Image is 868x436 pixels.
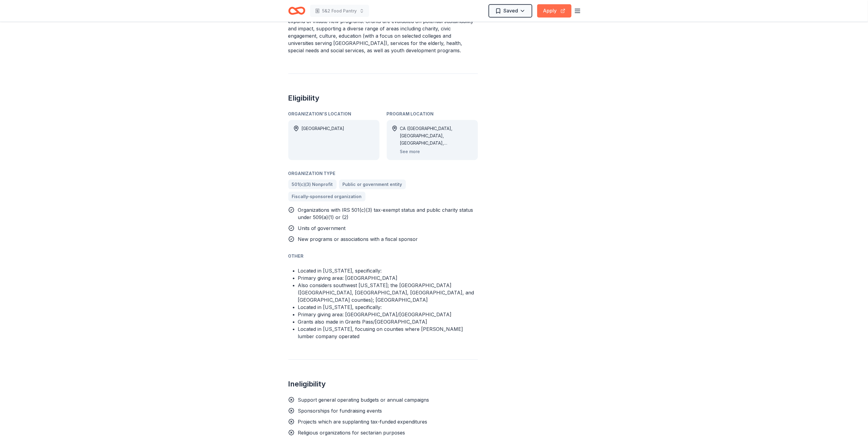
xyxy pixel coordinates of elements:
span: Units of government [298,225,346,231]
h2: Ineligibility [288,379,478,389]
a: Fiscally-sponsored organization [288,192,365,201]
span: Saved [504,7,518,15]
span: 5&2 Food Pantry [322,7,357,15]
div: CA ([GEOGRAPHIC_DATA], [GEOGRAPHIC_DATA], [GEOGRAPHIC_DATA], [GEOGRAPHIC_DATA], [GEOGRAPHIC_DATA]... [400,125,473,147]
li: Primary giving area: [GEOGRAPHIC_DATA]/[GEOGRAPHIC_DATA] [298,311,478,318]
div: Organization's Location [288,110,379,118]
span: Projects which are supplanting tax-funded expenditures [298,419,427,425]
span: New programs or associations with a fiscal sponsor [298,236,418,242]
li: Grants also made in Grants Pass/[GEOGRAPHIC_DATA] [298,318,478,325]
span: Fiscally-sponsored organization [292,193,362,200]
div: Organization Type [288,170,478,177]
li: Located in [US_STATE], specifically: [298,304,478,311]
span: Support general operating budgets or annual campaigns [298,397,429,403]
div: Other [288,252,478,260]
li: Located in [US_STATE], focusing on counties where [PERSON_NAME] lumber company operated [298,325,478,340]
li: Located in [US_STATE], specifically: [298,267,478,274]
button: See more [400,148,420,155]
a: Home [288,4,305,18]
a: 501(c)(3) Nonprofit [288,180,337,189]
li: Primary giving area: [GEOGRAPHIC_DATA] [298,274,478,282]
span: Organizations with IRS 501(c)(3) tax-exempt status and public charity status under 509(a)(1) or (2) [298,207,473,220]
div: [GEOGRAPHIC_DATA] [302,125,345,155]
span: 501(c)(3) Nonprofit [292,181,333,188]
button: Apply [537,4,571,18]
span: Religious organizations for sectarian purposes [298,430,405,436]
h2: Eligibility [288,93,478,103]
button: Saved [489,4,532,18]
span: Public or government entity [343,181,402,188]
a: Public or government entity [339,180,406,189]
button: 5&2 Food Pantry [310,5,369,17]
li: Also considers southwest [US_STATE]; the [GEOGRAPHIC_DATA] ([GEOGRAPHIC_DATA], [GEOGRAPHIC_DATA],... [298,282,478,304]
div: Program Location [387,110,478,118]
span: Sponsorships for fundraising events [298,408,382,414]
